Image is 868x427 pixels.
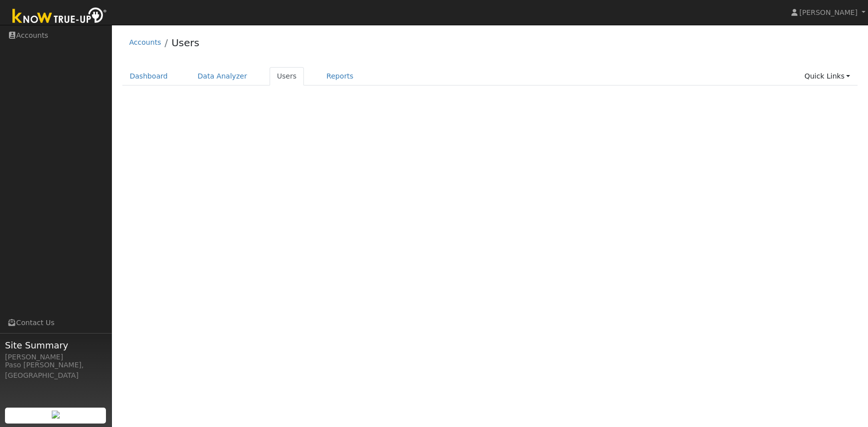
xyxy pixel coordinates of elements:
div: Paso [PERSON_NAME], [GEOGRAPHIC_DATA] [5,360,106,381]
a: Users [270,67,304,85]
a: Accounts [129,38,161,46]
a: Data Analyzer [190,67,255,85]
img: Know True-Up [7,5,112,28]
a: Quick Links [797,67,858,85]
a: Users [172,37,199,49]
span: [PERSON_NAME] [799,8,858,16]
span: Site Summary [5,339,106,352]
div: [PERSON_NAME] [5,352,106,362]
a: Dashboard [122,67,176,85]
img: retrieve [52,411,60,419]
a: Reports [319,67,361,85]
